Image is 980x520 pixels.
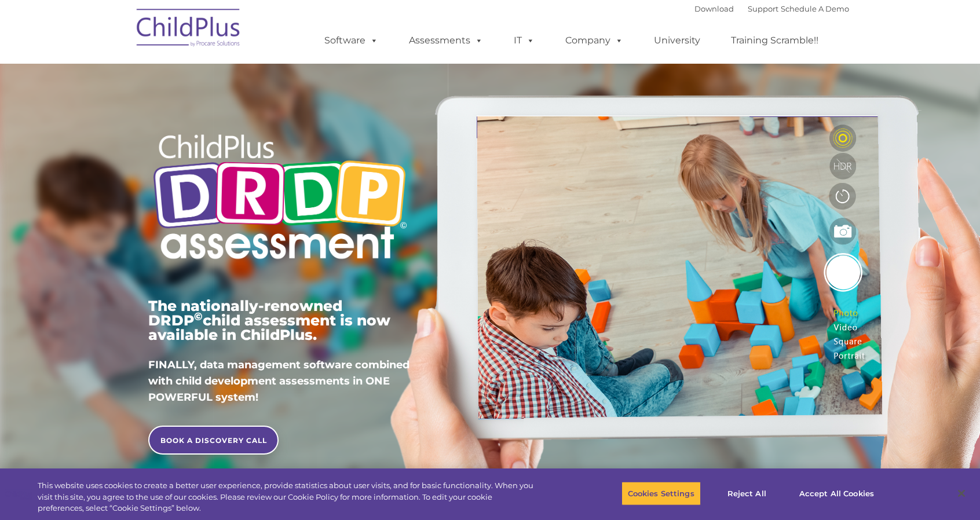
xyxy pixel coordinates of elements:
[194,310,203,323] sup: ©
[642,29,712,52] a: University
[711,481,783,506] button: Reject All
[694,4,734,13] a: Download
[313,29,390,52] a: Software
[748,4,778,13] a: Support
[148,297,390,343] span: The nationally-renowned DRDP child assessment is now available in ChildPlus.
[38,480,539,514] div: This website uses cookies to create a better user experience, provide statistics about user visit...
[148,358,409,404] span: FINALLY, data management software combined with child development assessments in ONE POWERFUL sys...
[554,29,635,52] a: Company
[502,29,546,52] a: IT
[793,481,880,506] button: Accept All Cookies
[131,1,247,58] img: ChildPlus by Procare Solutions
[148,119,411,279] img: Copyright - DRDP Logo Light
[949,481,974,506] button: Close
[621,481,701,506] button: Cookies Settings
[148,426,279,455] a: BOOK A DISCOVERY CALL
[694,4,849,13] font: |
[719,29,830,52] a: Training Scramble!!
[781,4,849,13] a: Schedule A Demo
[397,29,495,52] a: Assessments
